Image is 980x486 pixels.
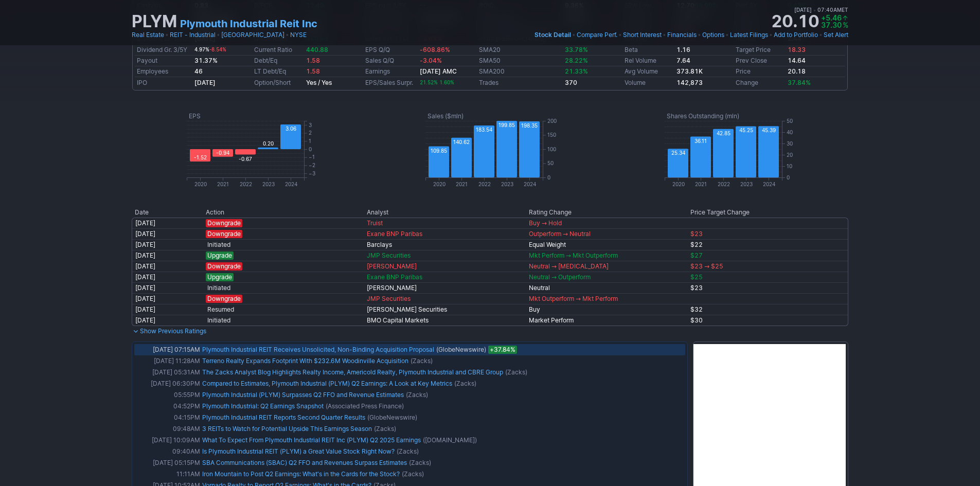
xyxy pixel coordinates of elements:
td: 04:15PM [134,412,201,423]
span: • [769,30,773,40]
span: • [217,30,220,40]
a: Show Previous Ratings [132,327,206,335]
td: [DATE] [132,218,203,228]
text: 2022 [240,181,252,187]
span: % [843,21,848,29]
text: 2021 [695,181,707,187]
a: Is Plymouth Industrial REIT (PLYM) a Great Value Stock Right Now? [202,447,395,455]
td: $23 → $25 [687,261,848,272]
text: 0 [547,174,550,181]
td: Outperform → Neutral [526,228,687,239]
span: Downgrade [206,219,242,227]
img: nic2x2.gif [132,336,484,341]
span: (GlobeNewswire) [436,345,486,355]
td: Buy [526,304,687,315]
span: Resumed [206,305,236,314]
td: $22 [687,239,848,250]
text: 0.20 [263,140,274,147]
a: Compared to Estimates, Plymouth Industrial (PLYM) Q2 Earnings: A Look at Key Metrics [202,380,452,387]
td: Change [734,77,786,88]
span: 1.58 [306,57,320,64]
text: 2020 [672,181,684,187]
text: 10 [787,163,792,169]
td: [DATE] 10:09AM [134,435,201,446]
text: 2022 [717,181,729,187]
text: 0 [309,146,312,152]
a: Add to Portfolio [774,30,818,40]
td: 05:55PM [134,389,201,401]
td: Sales Q/Q [363,56,417,66]
text: 2023 [501,181,513,187]
span: Initiated [206,284,232,292]
a: Plymouth Industrial REIT Receives Unsolicited, Non-Binding Acquisition Proposal [202,346,434,353]
span: (Zacks) [406,390,428,400]
h1: PLYM [132,13,177,30]
b: [DATE] [194,79,216,86]
text: 140.62 [453,139,470,145]
td: [DATE] [132,228,203,239]
span: • [663,30,666,40]
span: • [572,30,576,40]
th: Date [132,207,203,218]
text: 198.35 [521,122,538,129]
td: Mkt Outperform → Mkt Perform [526,293,687,304]
td: [DATE] [132,315,203,326]
span: • [819,30,823,40]
span: Downgrade [206,295,242,303]
td: [DATE] 11:28AM [134,355,201,367]
td: 09:40AM [134,446,201,457]
text: 45.39 [761,127,775,133]
td: Neutral [526,282,687,293]
text: 2020 [194,181,207,187]
span: Compare Perf. [577,31,617,39]
span: • [618,30,622,40]
text: 45.25 [739,127,753,133]
text: 36.11 [694,138,707,144]
a: SBA Communications (SBAC) Q2 FFO and Revenues Surpass Estimates [202,459,407,466]
td: $23 [687,228,848,239]
b: [DATE] AMC [420,67,457,75]
th: Analyst [364,207,525,218]
td: JMP Securities [364,293,525,304]
span: +5.46 [821,13,842,22]
a: Latest Filings [730,30,768,40]
td: Current Ratio [252,44,304,56]
text: 100 [547,146,556,152]
td: [PERSON_NAME] Securities [364,304,525,315]
td: Equal Weight [526,239,687,250]
text: 1 [309,138,311,144]
span: Downgrade [206,262,242,271]
td: Rel Volume [622,56,674,66]
a: 4.97%-8.54% [194,45,226,53]
span: 21.33% [565,67,588,75]
span: 18.33 [788,46,806,53]
b: 46 [194,67,203,75]
span: • [725,30,729,40]
td: Volume [622,77,674,88]
text: 2024 [285,181,297,187]
td: [DATE] 07:15AM [134,344,201,355]
a: Real Estate [132,30,164,40]
text: 0 [787,174,790,181]
td: [DATE] [132,272,203,282]
b: 31.37% [194,57,218,64]
td: Mkt Perform → Mkt Outperform [526,250,687,261]
td: LT Debt/Eq [252,66,304,77]
text: 42.85 [716,130,730,136]
b: 373.81K [676,67,703,75]
span: • [165,30,169,40]
td: $25 [687,272,848,282]
td: 11:11AM [134,469,201,480]
a: Dividend Gr. 3/5Y [137,46,187,53]
span: Downgrade [206,230,242,238]
td: [DATE] 05:31AM [134,367,201,378]
a: 3 REITs to Watch for Potential Upside This Earnings Season [202,425,372,433]
td: [PERSON_NAME] [364,282,525,293]
span: Latest Filings [730,31,768,39]
span: (Zacks) [374,424,396,434]
text: 3 [309,122,312,128]
text: 25.34 [671,150,685,156]
text: 109.85 [431,148,447,154]
text: 183.54 [476,127,492,133]
text: −3 [309,170,315,176]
